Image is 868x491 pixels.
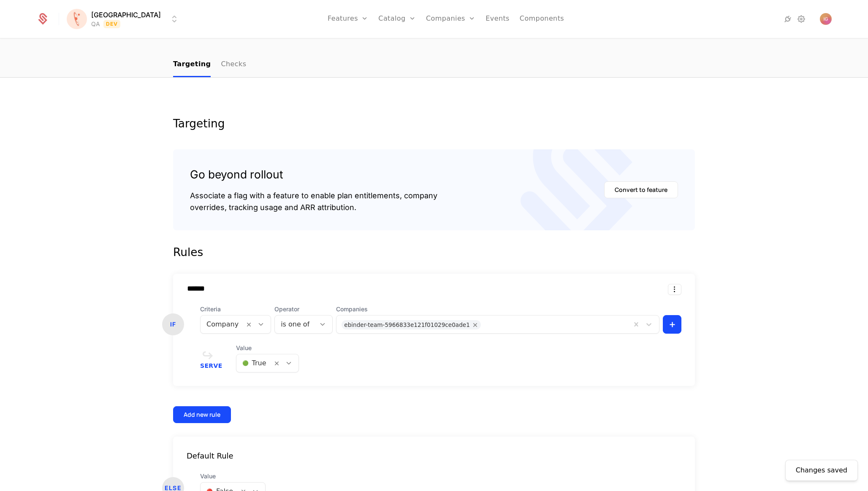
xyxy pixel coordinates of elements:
[796,14,806,24] a: Settings
[663,315,681,334] button: +
[173,450,695,462] div: Default Rule
[162,313,184,335] div: IF
[336,305,659,313] span: Companies
[200,305,271,313] span: Criteria
[173,406,231,423] button: Add new rule
[200,472,266,480] span: Value
[200,363,222,369] span: Serve
[69,10,179,28] button: Select environment
[173,244,695,261] div: Rules
[173,52,211,77] a: Targeting
[470,320,481,329] div: Remove ebinder-team-5966833e121f01029ce0ade1
[221,52,246,77] a: Checks
[796,465,847,475] div: Changes saved
[91,20,100,28] div: QA
[274,305,333,313] span: Operator
[173,118,695,129] div: Targeting
[67,9,87,29] img: Florence
[184,410,220,419] div: Add new rule
[236,344,299,352] span: Value
[91,10,161,20] span: [GEOGRAPHIC_DATA]
[103,20,121,28] span: Dev
[173,52,246,77] ul: Choose Sub Page
[190,190,437,213] div: Associate a flag with a feature to enable plan entitlements, company overrides, tracking usage an...
[604,181,678,198] button: Convert to feature
[344,320,470,329] div: ebinder-team-5966833e121f01029ce0ade1
[668,284,681,295] button: Select action
[173,52,695,77] nav: Main
[783,14,793,24] a: Integrations
[820,13,832,25] img: Igor Grebenarovic
[190,166,437,183] div: Go beyond rollout
[820,13,832,25] button: Open user button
